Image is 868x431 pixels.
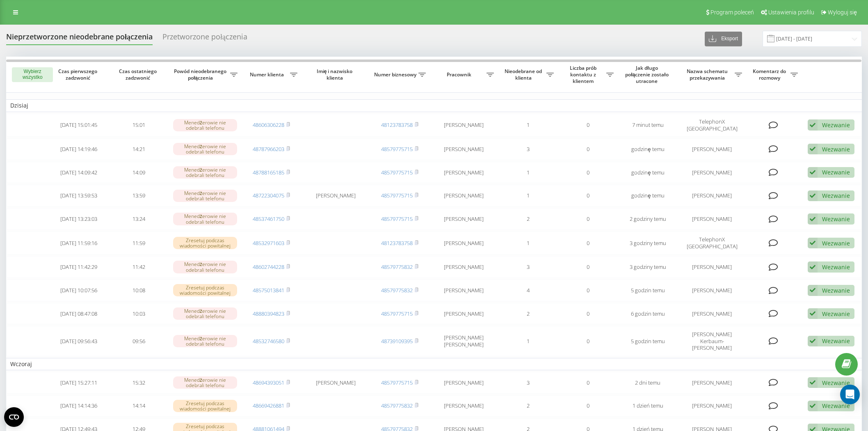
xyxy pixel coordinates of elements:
a: 48694393051 [253,379,284,386]
td: 0 [558,114,618,137]
div: Wezwanie [822,310,850,318]
button: Eksport [705,32,742,46]
td: 2 [498,395,558,417]
td: [PERSON_NAME] [430,372,498,394]
span: Numer klienta [246,71,290,78]
td: [PERSON_NAME] [PERSON_NAME] [430,326,498,356]
td: 13:59 [109,185,169,206]
span: Czas pierwszego zadzwonić [56,68,102,81]
td: [PERSON_NAME] [678,185,746,206]
td: 11:42 [109,256,169,278]
td: 3 godziny temu [618,232,678,254]
td: 0 [558,256,618,278]
a: 48579775832 [381,287,413,294]
div: Wezwanie [822,215,850,223]
td: 1 [498,326,558,356]
td: [DATE] 09:56:43 [49,326,109,356]
div: Zresetuj podczas wiadomości powitalnej [173,237,238,249]
div: Menedżerowie nie odebrali telefonu [173,335,238,347]
a: 48537461750 [253,215,284,222]
td: 10:03 [109,303,169,325]
td: [DATE] 08:47:08 [49,303,109,325]
td: 1 [498,232,558,254]
span: Nazwa schematu przekazywania [682,68,735,81]
td: 5 godzin temu [618,326,678,356]
td: 0 [558,280,618,301]
td: [DATE] 11:59:16 [49,232,109,254]
td: [PERSON_NAME] [678,138,746,160]
td: 5 godzin temu [618,280,678,301]
div: Wezwanie [822,192,850,199]
td: 0 [558,232,618,254]
td: [PERSON_NAME] [678,395,746,417]
td: 13:24 [109,208,169,230]
td: 0 [558,138,618,160]
td: Wczoraj [6,358,862,370]
td: [DATE] 11:42:29 [49,256,109,278]
div: Menedżerowie nie odebrali telefonu [173,376,238,389]
div: Menedżerowie nie odebrali telefonu [173,143,238,155]
span: Jak długo połączenie zostało utracone [625,65,671,84]
td: 0 [558,185,618,206]
a: 48532746580 [253,337,284,345]
div: Wezwanie [822,287,850,294]
td: [DATE] 10:07:56 [49,280,109,301]
td: 15:01 [109,114,169,137]
td: 3 [498,372,558,394]
td: 1 [498,162,558,183]
div: Wezwanie [822,379,850,387]
span: Powód nieodebranego połączenia [173,68,230,81]
div: Zresetuj podczas wiadomości powitalnej [173,400,238,412]
td: 2 godziny temu [618,208,678,230]
span: Nieodebrane od klienta [502,68,546,81]
td: [PERSON_NAME] [430,208,498,230]
a: 48579775715 [381,145,413,153]
td: 11:59 [109,232,169,254]
div: Menedżerowie nie odebrali telefonu [173,307,238,320]
td: [PERSON_NAME] [430,232,498,254]
td: [PERSON_NAME] [430,280,498,301]
span: Program poleceń [710,9,754,16]
td: 1 [498,185,558,206]
td: 0 [558,372,618,394]
td: [PERSON_NAME] [678,303,746,325]
div: Wezwanie [822,121,850,129]
td: 14:14 [109,395,169,417]
a: 48880394823 [253,310,284,317]
td: TelephonX [GEOGRAPHIC_DATA] [678,114,746,137]
a: 48123783758 [381,121,413,128]
a: 48579775715 [381,169,413,176]
td: [PERSON_NAME] [430,256,498,278]
div: Wezwanie [822,263,850,271]
td: 3 [498,256,558,278]
td: godzinę temu [618,138,678,160]
span: Wyloguj się [828,9,857,16]
span: Pracownik [434,71,487,78]
a: 48739109395 [381,337,413,345]
div: Menedżerowie nie odebrali telefonu [173,213,238,225]
div: Menedżerowie nie odebrali telefonu [173,190,238,202]
td: 7 minut temu [618,114,678,137]
a: 48579775832 [381,263,413,271]
a: 48602744228 [253,263,284,271]
td: TelephonX [GEOGRAPHIC_DATA] [678,232,746,254]
a: 48123783758 [381,239,413,247]
a: 48579775715 [381,310,413,317]
td: 1 dzień temu [618,395,678,417]
a: 48788165185 [253,169,284,176]
td: [PERSON_NAME] Kerbaum-[PERSON_NAME] [678,326,746,356]
span: Imię i nazwisko klienta [308,68,363,81]
td: 2 dni temu [618,372,678,394]
td: 2 [498,208,558,230]
td: [PERSON_NAME] [302,372,370,394]
div: Wezwanie [822,402,850,410]
td: 0 [558,303,618,325]
a: 48606306228 [253,121,284,128]
a: 48579775832 [381,402,413,409]
span: Numer biznesowy [374,71,418,78]
div: Open Intercom Messenger [840,385,860,404]
td: [PERSON_NAME] [430,162,498,183]
div: Przetworzone połączenia [162,32,247,45]
div: Menedżerowie nie odebrali telefonu [173,166,238,179]
a: 48575013841 [253,287,284,294]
